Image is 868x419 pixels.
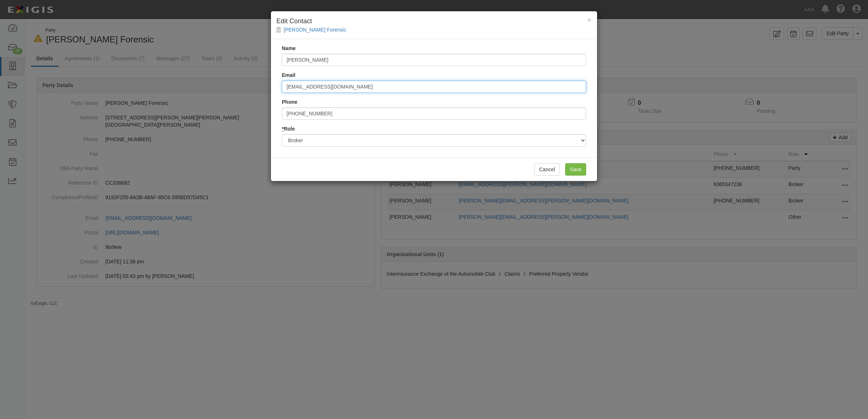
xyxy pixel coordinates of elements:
h4: Edit Contact [276,17,592,26]
label: Email [282,71,295,79]
label: Name [282,45,296,52]
abbr: required [282,126,284,132]
label: Role [282,125,295,132]
button: Cancel [534,163,560,176]
input: Save [565,163,586,176]
button: Close [587,16,592,24]
span: × [587,16,592,24]
a: [PERSON_NAME] Forensic [284,27,346,33]
label: Phone [282,98,297,106]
